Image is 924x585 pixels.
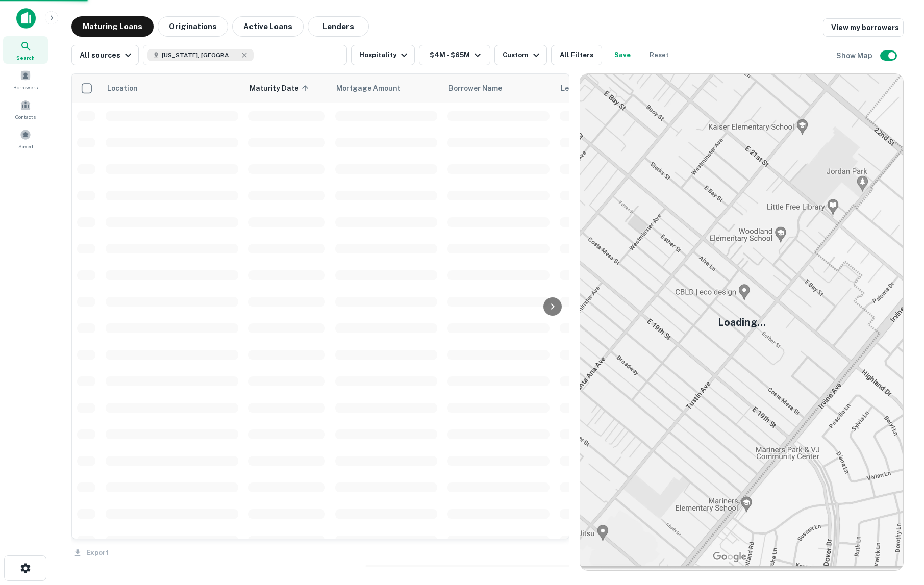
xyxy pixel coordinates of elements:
iframe: Chat Widget [873,503,924,552]
button: Reset [643,45,676,65]
span: Mortgage Amount [336,82,414,94]
a: Contacts [3,95,48,123]
span: [US_STATE], [GEOGRAPHIC_DATA] [162,50,238,60]
span: Borrowers [13,83,38,91]
img: capitalize-icon.png [16,8,36,29]
button: Active Loans [232,16,304,37]
div: Custom [503,49,542,61]
button: [US_STATE], [GEOGRAPHIC_DATA] [143,45,347,65]
span: Contacts [15,113,36,121]
button: Lenders [308,16,369,37]
a: View my borrowers [823,18,904,37]
span: Borrower Name [448,82,502,94]
th: Maturity Date [243,74,330,103]
button: Hospitality [351,45,415,65]
h6: Show Map [836,50,874,61]
button: All Filters [551,45,602,65]
img: map-placeholder.webp [580,74,903,570]
span: Saved [18,142,33,150]
a: Saved [3,125,48,152]
button: Custom [494,45,546,65]
h5: Loading... [718,315,766,330]
span: Search [16,54,35,62]
button: Maturing Loans [71,16,154,37]
a: Search [3,36,48,64]
a: Borrowers [3,66,48,93]
div: All sources [80,49,134,61]
th: Mortgage Amount [330,74,442,103]
button: Originations [158,16,228,37]
button: $4M - $65M [419,45,490,65]
button: Save your search to get updates of matches that match your search criteria. [606,45,639,65]
th: Borrower Name [442,74,555,103]
span: Location [107,82,138,94]
span: Maturity Date [249,82,312,94]
th: Location [101,74,243,103]
button: All sources [71,45,139,65]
